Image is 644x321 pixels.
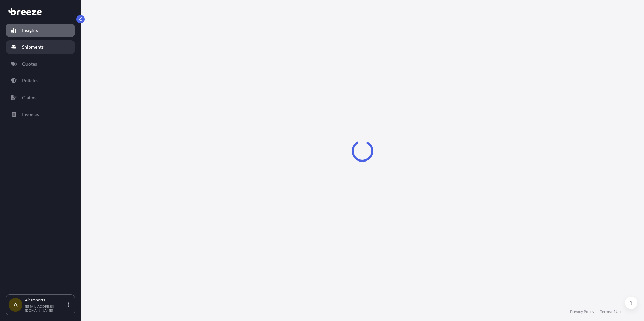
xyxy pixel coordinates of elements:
[6,40,75,54] a: Shipments
[25,304,67,312] p: [EMAIL_ADDRESS][DOMAIN_NAME]
[13,301,18,308] span: A
[570,309,594,314] a: Privacy Policy
[6,24,75,37] a: Insights
[25,297,67,303] p: Air Imports
[22,111,39,118] p: Invoices
[6,57,75,71] a: Quotes
[22,77,38,84] p: Policies
[600,309,622,314] a: Terms of Use
[22,61,37,67] p: Quotes
[22,27,38,34] p: Insights
[6,74,75,87] a: Policies
[22,94,36,101] p: Claims
[6,91,75,104] a: Claims
[6,108,75,121] a: Invoices
[22,44,44,50] p: Shipments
